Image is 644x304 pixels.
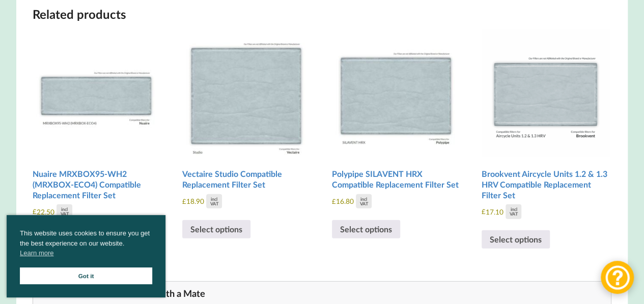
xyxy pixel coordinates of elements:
[211,197,217,201] div: incl
[332,165,460,194] h2: Polypipe SILAVENT HRX Compatible Replacement Filter Set
[20,267,152,284] a: Got it cookie
[182,197,186,205] span: £
[182,165,310,194] h2: Vectaire Studio Compatible Replacement Filter Set
[482,29,609,219] a: Brookvent Aircycle Units 1.2 & 1.3 HRV Compatible Replacement Filter Set £17.10inclVAT
[210,201,218,206] div: VAT
[61,207,68,211] div: incl
[482,230,550,249] a: Select options for “Brookvent Aircycle Units 1.2 & 1.3 HRV Compatible Replacement Filter Set”
[33,29,160,219] a: Nuaire MRXBOX95-WH2 (MRXBOX-ECO4) Compatible Replacement Filter Set £22.50inclVAT
[510,211,518,216] div: VAT
[182,29,310,157] img: Vectaire Studio Compatible MVHR Filter Replacement Set from MVHR.shop
[87,288,599,299] div: Share This Filter with a Mate
[182,29,310,208] a: Vectaire Studio Compatible Replacement Filter Set £18.90inclVAT
[332,194,372,208] div: 16.80
[360,201,368,206] div: VAT
[33,204,72,219] div: 22.50
[482,207,486,216] span: £
[182,220,250,238] a: Select options for “Vectaire Studio Compatible Replacement Filter Set”
[33,29,160,157] img: Nuaire MRXBOX95-WH2 Compatible MVHR Filter Replacement Set from MVHR.shop
[182,194,222,208] div: 18.90
[510,207,517,211] div: incl
[332,29,460,208] a: Polypipe SILAVENT HRX Compatible Replacement Filter Set £16.80inclVAT
[61,211,69,216] div: VAT
[33,207,37,216] span: £
[33,165,160,204] h2: Nuaire MRXBOX95-WH2 (MRXBOX-ECO4) Compatible Replacement Filter Set
[332,29,460,157] img: Polypipe SILAVENT HRX Compatible MVHR Filter Replacement Set from MVHR.shop
[332,197,336,205] span: £
[482,29,609,157] img: Brookvent Aircycle Units 1.2 & 1.3 HRV Compatible MVHR Filter Replacement Set from MVHR.shop
[20,248,53,258] a: cookies - Learn more
[482,204,521,219] div: 17.10
[20,228,152,261] span: This website uses cookies to ensure you get the best experience on our website.
[482,165,609,204] h2: Brookvent Aircycle Units 1.2 & 1.3 HRV Compatible Replacement Filter Set
[33,7,612,22] h2: Related products
[332,220,400,238] a: Select options for “Polypipe SILAVENT HRX Compatible Replacement Filter Set”
[360,197,367,201] div: incl
[7,215,165,297] div: cookieconsent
